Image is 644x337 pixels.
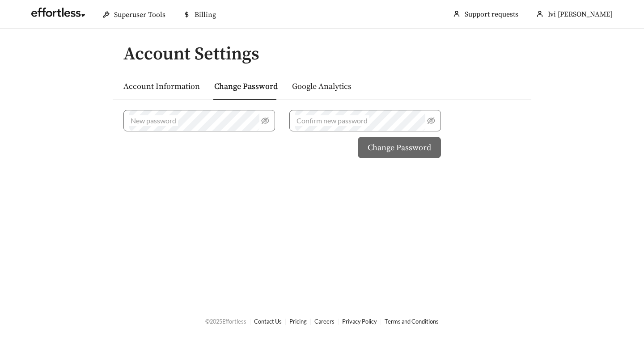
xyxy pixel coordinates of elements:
button: Change Password [358,137,441,158]
span: eye-invisible [261,117,269,125]
a: Support requests [465,10,518,19]
a: Account Information [123,81,200,92]
a: Google Analytics [292,81,352,92]
a: Contact Us [254,318,282,325]
span: eye-invisible [427,117,435,125]
span: © 2025 Effortless [205,318,246,325]
span: Superuser Tools [114,10,165,19]
a: Change Password [214,81,278,92]
a: Terms and Conditions [385,318,439,325]
span: Billing [195,10,216,19]
a: Careers [314,318,335,325]
span: Ivi [PERSON_NAME] [548,10,613,19]
a: Privacy Policy [342,318,377,325]
h2: Account Settings [123,44,531,64]
a: Pricing [289,318,307,325]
